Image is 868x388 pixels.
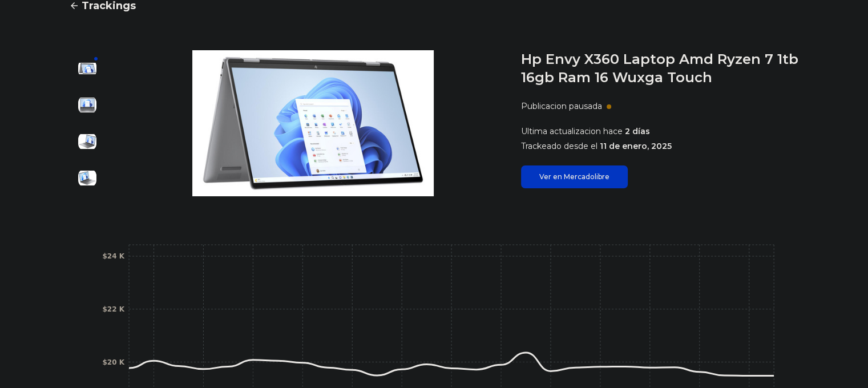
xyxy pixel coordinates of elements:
[625,126,650,136] span: 2 días
[78,132,96,151] img: Hp Envy X360 Laptop Amd Ryzen 7 1tb 16gb Ram 16 Wuxga Touch
[102,252,124,260] tspan: $24 K
[521,165,628,188] a: Ver en Mercadolibre
[102,305,124,313] tspan: $22 K
[78,59,96,78] img: Hp Envy X360 Laptop Amd Ryzen 7 1tb 16gb Ram 16 Wuxga Touch
[78,96,96,114] img: Hp Envy X360 Laptop Amd Ryzen 7 1tb 16gb Ram 16 Wuxga Touch
[128,50,498,196] img: Hp Envy X360 Laptop Amd Ryzen 7 1tb 16gb Ram 16 Wuxga Touch
[102,358,124,366] tspan: $20 K
[521,50,800,87] h1: Hp Envy X360 Laptop Amd Ryzen 7 1tb 16gb Ram 16 Wuxga Touch
[521,126,623,136] span: Ultima actualizacion hace
[521,141,597,151] span: Trackeado desde el
[78,169,96,187] img: Hp Envy X360 Laptop Amd Ryzen 7 1tb 16gb Ram 16 Wuxga Touch
[600,141,672,151] span: 11 de enero, 2025
[521,100,602,112] p: Publicacion pausada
